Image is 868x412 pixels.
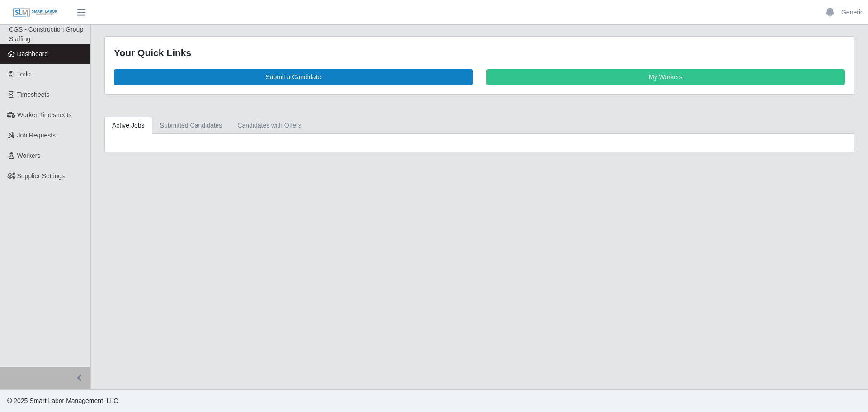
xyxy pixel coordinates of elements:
img: SLM Logo [13,8,58,18]
span: Worker Timesheets [17,111,71,118]
span: Job Requests [17,132,56,139]
a: Submit a Candidate [114,69,473,85]
a: Candidates with Offers [230,117,309,134]
a: Active Jobs [104,117,152,134]
span: CGS - Construction Group Staffing [9,26,83,43]
span: Timesheets [17,91,50,98]
span: Todo [17,71,31,78]
div: Your Quick Links [114,46,845,60]
a: Generic [841,8,863,17]
a: My Workers [486,69,845,85]
a: Submitted Candidates [152,117,230,134]
span: Supplier Settings [17,172,65,180]
span: Workers [17,152,41,159]
span: © 2025 Smart Labor Management, LLC [7,397,118,404]
span: Dashboard [17,50,48,57]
